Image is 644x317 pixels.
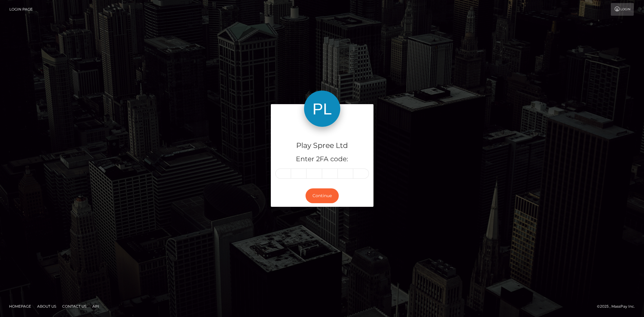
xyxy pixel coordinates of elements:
a: Contact Us [60,302,89,311]
div: © 2025 , MassPay Inc. [597,303,639,310]
h5: Enter 2FA code: [275,155,369,164]
a: API [90,302,101,311]
a: Login [611,3,634,16]
h4: Play Spree Ltd [275,140,369,151]
img: Play Spree Ltd [304,91,340,127]
a: Login Page [9,3,33,16]
a: Homepage [7,302,34,311]
button: Continue [306,188,339,203]
a: About Us [35,302,59,311]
